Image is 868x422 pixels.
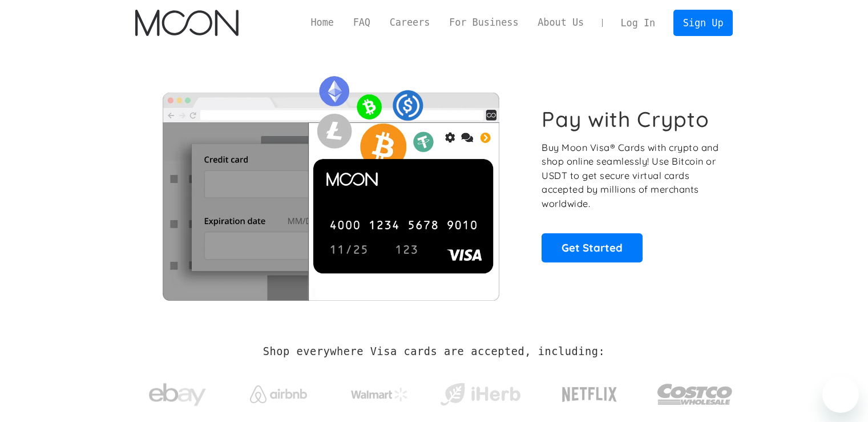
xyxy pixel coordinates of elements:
a: Airbnb [236,374,321,409]
h1: Pay with Crypto [542,106,709,132]
a: Get Started [542,233,643,262]
a: Home [301,15,344,30]
h2: Shop everywhere Visa cards are accepted, including: [263,345,605,358]
img: Airbnb [250,385,307,403]
a: Walmart [337,376,422,407]
a: iHerb [438,368,523,415]
img: ebay [149,377,206,413]
a: FAQ [344,15,380,30]
a: ebay [135,365,220,419]
a: Log In [611,10,665,35]
a: Sign Up [673,10,733,35]
a: Careers [380,15,439,30]
iframe: Button to launch messaging window [822,376,859,413]
a: For Business [439,15,528,30]
p: Buy Moon Visa® Cards with crypto and shop online seamlessly! Use Bitcoin or USDT to get secure vi... [542,141,720,211]
img: Moon Cards let you spend your crypto anywhere Visa is accepted. [135,68,526,300]
img: Walmart [351,388,408,401]
a: Netflix [539,369,641,415]
a: Costco [657,361,733,421]
a: home [135,10,239,36]
img: Moon Logo [135,10,239,36]
img: iHerb [438,380,523,409]
img: Costco [657,373,733,416]
img: Netflix [561,380,618,409]
a: About Us [528,15,594,30]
